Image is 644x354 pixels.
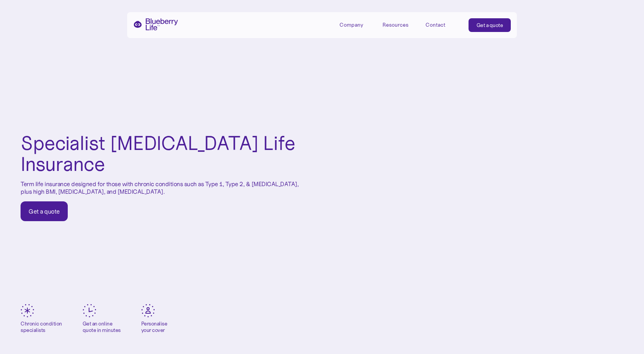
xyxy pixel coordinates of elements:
a: Contact [426,18,460,31]
div: Contact [426,22,445,28]
div: Company [340,22,363,28]
p: Term life insurance designed for those with chronic conditions such as Type 1, Type 2, & [MEDICAL... [21,180,301,195]
div: Personalise your cover [141,321,167,333]
div: Get a quote [29,207,60,215]
a: home [133,18,178,30]
div: Resources [383,18,417,31]
div: Get a quote [477,21,503,29]
div: Chronic condition specialists [21,321,62,333]
h1: Specialist [MEDICAL_DATA] Life Insurance [21,133,301,174]
div: Resources [383,22,408,28]
div: Company [340,18,374,31]
div: Get an online quote in minutes [83,321,121,333]
a: Get a quote [21,201,68,221]
a: Get a quote [469,18,511,32]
